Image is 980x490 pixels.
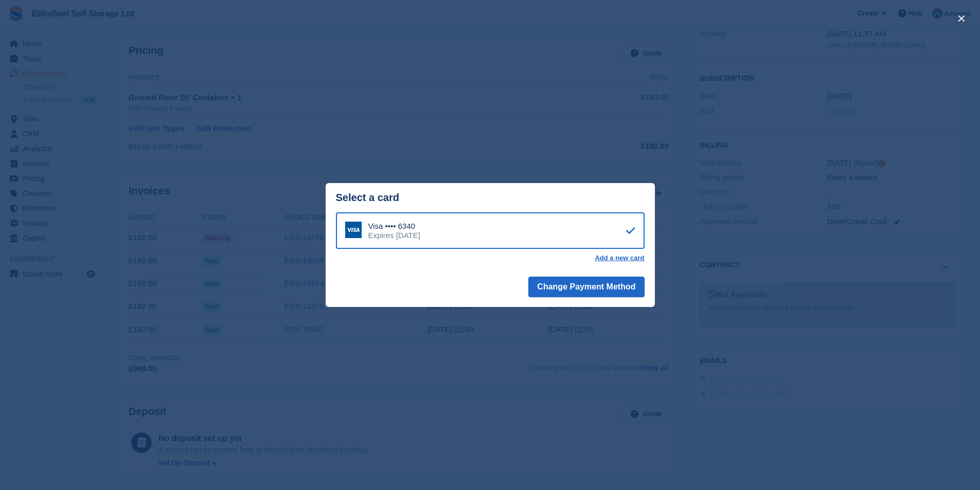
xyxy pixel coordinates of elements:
img: Visa Logo [345,222,362,238]
button: close [953,10,970,27]
div: Select a card [336,192,645,204]
a: Add a new card [595,254,644,262]
div: Visa •••• 6340 [368,222,420,231]
button: Change Payment Method [528,277,644,297]
div: Expires [DATE] [368,231,420,240]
